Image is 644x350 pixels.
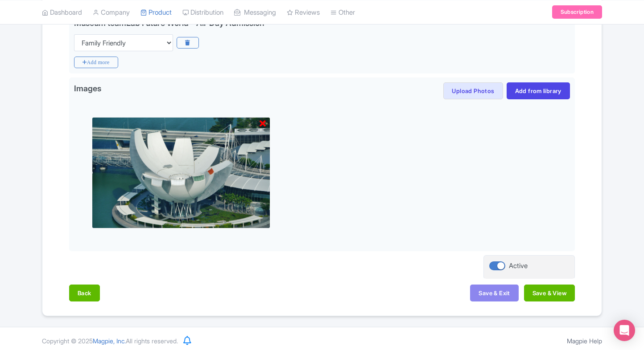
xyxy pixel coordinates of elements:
a: Add from library [507,82,570,99]
button: Save & Exit [470,285,518,301]
div: Active [509,261,528,271]
div: Copyright © 2025 All rights reserved. [37,336,183,346]
button: Back [69,285,100,301]
button: Upload Photos [443,82,503,99]
span: Magpie, Inc. [93,337,126,345]
i: Add more [74,57,118,68]
a: Subscription [552,5,602,19]
img: yf8nhr6e6bbsqkzwey7q.jpg [92,117,270,228]
span: Images [74,82,101,97]
div: Open Intercom Messenger [614,320,635,341]
a: Magpie Help [567,337,602,345]
button: Save & View [524,285,575,301]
